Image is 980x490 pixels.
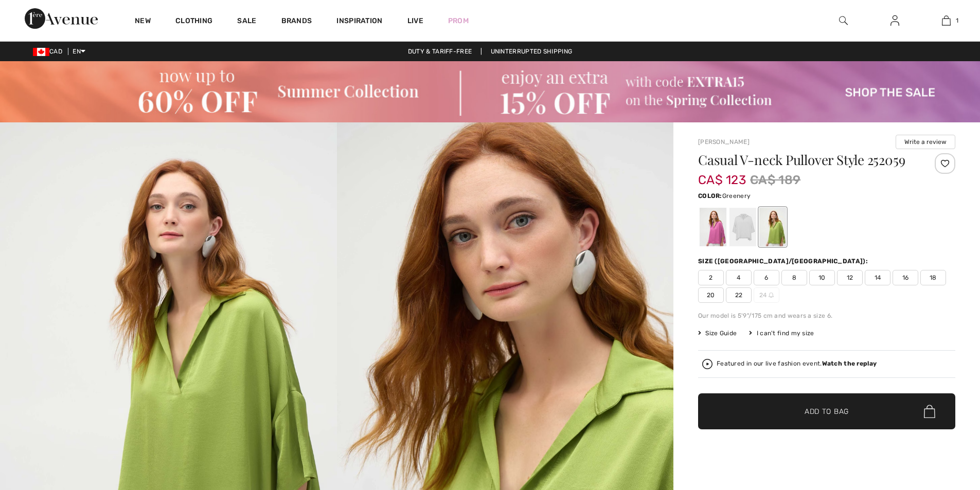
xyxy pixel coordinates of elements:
iframe: Opens a widget where you can chat to one of our agents [915,413,970,439]
div: Bubble gum [700,208,726,246]
span: 18 [920,270,946,285]
img: My Bag [942,14,951,27]
img: 1ère Avenue [25,8,98,29]
span: Add to Bag [805,406,849,417]
span: Greenery [722,192,751,199]
span: 4 [726,270,752,285]
span: 24 [754,287,779,303]
div: Vanilla 30 [729,208,756,246]
a: [PERSON_NAME] [698,138,750,146]
span: Color: [698,192,722,199]
span: CA$ 189 [750,171,800,189]
span: 10 [809,270,835,285]
div: Size ([GEOGRAPHIC_DATA]/[GEOGRAPHIC_DATA]): [698,257,870,266]
span: 12 [837,270,863,285]
div: Greenery [759,208,786,246]
a: Sign In [882,14,907,27]
button: Add to Bag [698,393,955,429]
span: CA$ 123 [698,162,746,187]
a: Brands [281,16,312,27]
img: search the website [839,14,848,27]
span: Size Guide [698,329,737,338]
a: Sale [237,16,256,27]
div: I can't find my size [749,329,814,338]
span: EN [73,48,85,55]
span: Inspiration [336,16,382,27]
span: 6 [754,270,779,285]
a: Prom [448,15,469,26]
span: 20 [698,287,724,303]
span: 16 [893,270,918,285]
h1: Casual V-neck Pullover Style 252059 [698,153,913,167]
button: Write a review [896,135,955,149]
a: Live [407,15,423,26]
span: 8 [781,270,807,285]
img: Canadian Dollar [33,48,49,56]
a: 1 [921,14,971,27]
img: Bag.svg [924,405,935,418]
img: My Info [890,14,899,27]
span: CAD [33,48,66,55]
div: Our model is 5'9"/175 cm and wears a size 6. [698,311,955,320]
div: Featured in our live fashion event. [717,360,877,367]
strong: Watch the replay [822,360,877,367]
img: Watch the replay [702,359,712,369]
a: Clothing [175,16,212,27]
span: 22 [726,287,752,303]
span: 1 [956,16,958,25]
span: 2 [698,270,724,285]
span: 14 [865,270,890,285]
a: New [135,16,151,27]
img: ring-m.svg [769,293,774,298]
